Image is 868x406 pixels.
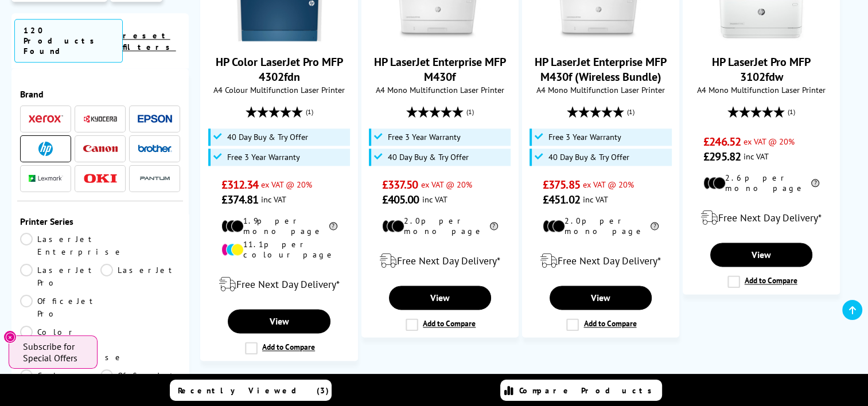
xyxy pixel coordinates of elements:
[389,286,491,310] a: View
[20,326,124,364] a: Color LaserJet Enterprise
[261,194,286,205] span: inc VAT
[368,84,512,95] span: A4 Mono Multifunction Laser Printer
[528,84,673,95] span: A4 Mono Multifunction Laser Printer
[703,173,819,193] li: 2.6p per mono page
[548,153,629,162] span: 40 Day Buy & Try Offer
[382,177,418,192] span: £337.50
[227,153,300,162] span: Free 3 Year Warranty
[500,380,662,401] a: Compare Products
[138,142,172,156] a: Brother
[221,216,337,236] li: 1.9p per mono page
[627,101,635,123] span: (1)
[689,84,834,95] span: A4 Mono Multifunction Laser Printer
[20,264,100,289] a: LaserJet Pro
[216,54,343,84] a: HP Color LaserJet Pro MFP 4302fdn
[236,34,322,45] a: HP Color LaserJet Pro MFP 4302fdn
[29,171,63,186] a: Lexmark
[788,101,795,123] span: (1)
[388,132,461,142] span: Free 3 Year Warranty
[207,268,351,300] div: modal_delivery
[23,341,86,364] span: Subscribe for Special Offers
[388,153,469,162] span: 40 Day Buy & Try Offer
[368,245,512,277] div: modal_delivery
[20,88,180,100] span: Brand
[100,264,181,289] a: LaserJet
[245,342,315,354] label: Add to Compare
[29,112,63,126] a: Xerox
[20,216,180,227] span: Printer Series
[83,142,118,156] a: Canon
[29,115,63,123] img: Xerox
[583,194,608,205] span: inc VAT
[178,385,329,396] span: Recently Viewed (3)
[583,179,634,190] span: ex VAT @ 20%
[558,34,644,45] a: HP LaserJet Enterprise MFP M430f (Wireless Bundle)
[550,286,652,310] a: View
[83,171,118,186] a: OKI
[221,192,259,207] span: £374.81
[29,142,63,156] a: HP
[3,330,17,343] button: Close
[543,216,659,236] li: 2.0p per mono page
[306,101,313,123] span: (1)
[543,177,580,192] span: £375.85
[207,84,351,95] span: A4 Colour Multifunction Laser Printer
[221,177,259,192] span: £312.34
[228,309,330,333] a: View
[83,115,118,123] img: Kyocera
[712,54,811,84] a: HP LaserJet Pro MFP 3102fdw
[83,112,118,126] a: Kyocera
[138,115,172,123] img: Epson
[422,194,447,205] span: inc VAT
[519,385,658,396] span: Compare Products
[20,295,100,320] a: OfficeJet Pro
[138,112,172,126] a: Epson
[14,19,123,63] span: 120 Products Found
[406,318,476,331] label: Add to Compare
[718,34,804,45] a: HP LaserJet Pro MFP 3102fdw
[703,134,741,149] span: £246.52
[83,145,118,153] img: Canon
[20,233,124,258] a: LaserJet Enterprise
[397,34,483,45] a: HP LaserJet Enterprise MFP M430f
[543,192,580,207] span: £451.02
[744,136,795,147] span: ex VAT @ 20%
[227,132,308,142] span: 40 Day Buy & Try Offer
[221,239,337,260] li: 11.1p per colour page
[138,171,172,185] img: Pantum
[727,275,797,288] label: Add to Compare
[382,192,419,207] span: £405.00
[689,202,834,234] div: modal_delivery
[566,318,636,331] label: Add to Compare
[710,243,812,267] a: View
[466,101,474,123] span: (1)
[261,179,312,190] span: ex VAT @ 20%
[170,380,332,401] a: Recently Viewed (3)
[29,175,63,182] img: Lexmark
[548,132,621,142] span: Free 3 Year Warranty
[138,171,172,186] a: Pantum
[123,30,176,52] a: reset filters
[535,54,667,84] a: HP LaserJet Enterprise MFP M430f (Wireless Bundle)
[374,54,506,84] a: HP LaserJet Enterprise MFP M430f
[421,179,472,190] span: ex VAT @ 20%
[83,174,118,184] img: OKI
[38,142,53,156] img: HP
[744,151,769,162] span: inc VAT
[703,149,741,164] span: £295.82
[528,245,673,277] div: modal_delivery
[382,216,498,236] li: 2.0p per mono page
[138,145,172,153] img: Brother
